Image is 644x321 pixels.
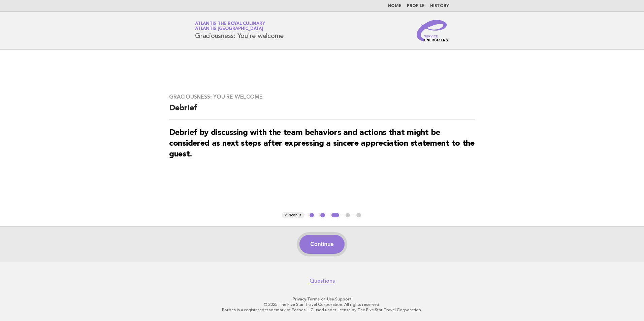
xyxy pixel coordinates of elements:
[309,212,315,219] button: 1
[319,212,326,219] button: 2
[430,4,449,8] a: History
[282,212,304,219] button: < Previous
[299,235,344,254] button: Continue
[417,20,449,41] img: Service Energizers
[195,22,284,39] h1: Graciousness: You're welcome
[116,307,528,313] p: Forbes is a registered trademark of Forbes LLC used under license by The Five Star Travel Corpora...
[407,4,425,8] a: Profile
[310,278,335,284] a: Questions
[195,27,263,31] span: Atlantis [GEOGRAPHIC_DATA]
[335,297,352,301] a: Support
[293,297,306,301] a: Privacy
[307,297,334,301] a: Terms of Use
[330,212,340,219] button: 3
[116,302,528,307] p: © 2025 The Five Star Travel Corporation. All rights reserved.
[388,4,401,8] a: Home
[169,94,475,100] h3: Graciousness: You're welcome
[169,129,475,158] strong: Debrief by discussing with the team behaviors and actions that might be considered as next steps ...
[116,296,528,302] p: · ·
[195,22,265,31] a: Atlantis the Royal CulinaryAtlantis [GEOGRAPHIC_DATA]
[169,103,475,119] h2: Debrief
